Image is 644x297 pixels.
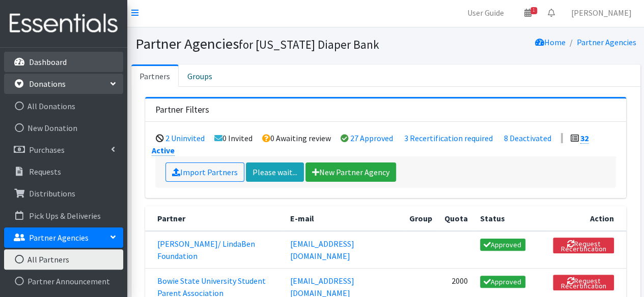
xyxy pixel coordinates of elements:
a: Purchases [4,140,123,160]
a: Please wait... [246,162,304,182]
a: [EMAIL_ADDRESS][DOMAIN_NAME] [290,239,354,261]
button: Request Recertification [553,275,614,290]
span: Approved [480,239,525,251]
a: New Partner Agency [305,162,396,182]
a: Home [535,37,566,47]
h3: Partner Filters [155,105,209,115]
a: 2 Uninvited [165,133,205,143]
th: Group [403,206,438,231]
th: Quota [438,206,474,231]
p: Requests [29,167,61,177]
a: Pick Ups & Deliveries [4,206,123,226]
th: Action [547,206,626,231]
li: 0 Awaiting review [262,133,331,143]
span: 1 [530,7,537,14]
a: All Donations [4,96,123,116]
a: 32 Active [152,133,589,156]
span: Approved [480,276,525,288]
a: Partner Agencies [4,227,123,248]
p: Purchases [29,145,65,155]
a: [PERSON_NAME]/ LindaBen Foundation [157,239,255,261]
small: for [US_STATE] Diaper Bank [239,37,379,52]
p: Pick Ups & Deliveries [29,211,101,221]
a: Requests [4,161,123,182]
a: Partner Announcement [4,271,123,291]
a: Import Partners [165,162,244,182]
a: User Guide [459,3,512,23]
a: 3 Recertification required [404,133,493,143]
button: Request Recertification [553,238,614,253]
a: Donations [4,74,123,94]
img: HumanEssentials [4,7,123,41]
a: 8 Deactivated [504,133,551,143]
li: 0 Invited [214,133,253,143]
a: [PERSON_NAME] [563,3,640,23]
a: Distributions [4,183,123,204]
p: Donations [29,79,66,89]
h1: Partner Agencies [135,35,382,53]
a: 27 Approved [350,133,393,143]
a: Partners [131,64,179,87]
a: Groups [179,64,221,87]
a: Partner Agencies [577,37,636,47]
a: All Partners [4,249,123,270]
a: Dashboard [4,52,123,72]
p: Partner Agencies [29,233,89,243]
th: Status [474,206,547,231]
th: Partner [145,206,284,231]
p: Distributions [29,188,75,199]
a: 1 [516,3,540,23]
a: New Donation [4,118,123,138]
p: Dashboard [29,57,67,67]
th: E-mail [284,206,403,231]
